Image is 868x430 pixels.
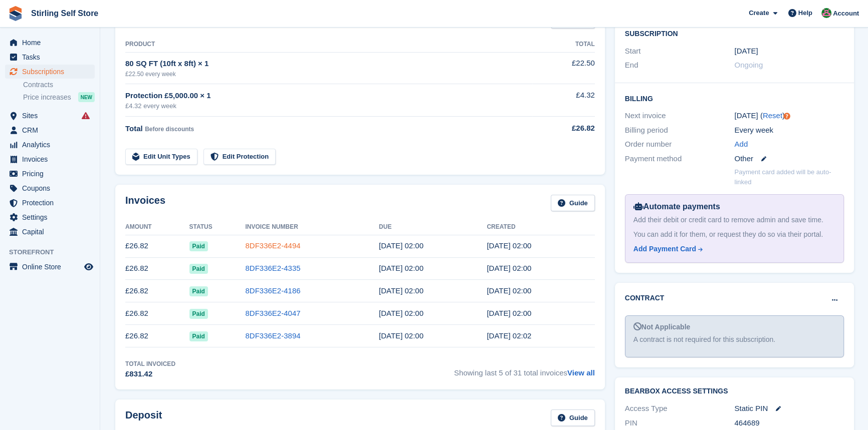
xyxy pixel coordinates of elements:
td: £22.50 [532,52,594,84]
div: Add Payment Card [633,244,696,254]
h2: Invoices [125,195,165,211]
a: Guide [551,195,595,211]
th: Due [379,219,487,235]
h2: BearBox Access Settings [625,387,844,395]
time: 2025-09-06 01:00:00 UTC [379,331,423,340]
span: Total [125,124,143,133]
a: menu [5,210,95,224]
div: £831.42 [125,368,175,380]
span: CRM [22,123,82,137]
div: £26.82 [532,123,594,134]
h2: Contract [625,293,665,303]
div: Add their debit or credit card to remove admin and save time. [633,215,835,225]
span: Account [833,9,859,19]
time: 2025-09-05 01:02:42 UTC [487,331,531,340]
a: Reset [763,111,782,120]
a: 8DF336E2-4047 [245,309,300,317]
th: Product [125,37,532,53]
a: menu [5,138,95,152]
div: You can add it for them, or request they do so via their portal. [633,229,835,240]
div: Static PIN [734,403,844,414]
span: Analytics [22,138,82,152]
a: Stirling Self Store [27,5,102,22]
a: menu [5,196,95,210]
span: Paid [189,309,208,319]
div: Protection £5,000.00 × 1 [125,90,532,102]
td: £26.82 [125,280,189,302]
time: 2025-03-07 01:00:00 UTC [734,46,758,57]
a: Preview store [83,261,95,273]
div: PIN [625,417,735,429]
td: £26.82 [125,302,189,325]
span: Sites [22,109,82,123]
div: Order number [625,139,735,150]
div: [DATE] ( ) [734,110,844,122]
th: Total [532,37,594,53]
td: £26.82 [125,257,189,280]
div: Other [734,153,844,165]
span: Storefront [9,247,100,257]
span: Price increases [23,93,71,102]
div: Tooltip anchor [782,112,791,121]
div: Start [625,46,735,57]
span: Before discounts [145,126,194,133]
div: Automate payments [633,201,835,213]
span: Coupons [22,181,82,195]
h2: Subscription [625,28,844,38]
span: Tasks [22,50,82,64]
a: menu [5,260,95,274]
span: Help [798,8,812,18]
div: Billing period [625,125,735,136]
span: Create [749,8,769,18]
time: 2025-09-19 01:00:55 UTC [487,286,531,295]
span: Capital [22,225,82,239]
a: Price increases NEW [23,92,95,103]
span: Invoices [22,152,82,166]
a: menu [5,109,95,123]
a: menu [5,65,95,79]
h2: Billing [625,93,844,103]
time: 2025-09-12 01:00:19 UTC [487,309,531,317]
a: Add [734,139,748,150]
a: menu [5,152,95,166]
time: 2025-09-13 01:00:00 UTC [379,309,423,317]
a: menu [5,225,95,239]
h2: Deposit [125,409,162,426]
div: Payment method [625,153,735,165]
span: Paid [189,286,208,296]
time: 2025-09-27 01:00:00 UTC [379,264,423,272]
div: A contract is not required for this subscription. [633,334,835,345]
td: £26.82 [125,325,189,347]
a: menu [5,123,95,137]
td: £26.82 [125,235,189,257]
td: £4.32 [532,84,594,117]
span: Protection [22,196,82,210]
span: Pricing [22,167,82,181]
div: End [625,60,735,71]
time: 2025-09-26 01:00:02 UTC [487,264,531,272]
th: Status [189,219,246,235]
a: menu [5,181,95,195]
a: 8DF336E2-3894 [245,331,300,340]
div: 80 SQ FT (10ft x 8ft) × 1 [125,58,532,70]
span: Paid [189,331,208,341]
a: Contracts [23,80,95,90]
th: Amount [125,219,189,235]
div: Not Applicable [633,322,835,332]
div: Every week [734,125,844,136]
a: Guide [551,409,595,426]
div: £22.50 every week [125,70,532,79]
i: Smart entry sync failures have occurred [82,112,90,120]
a: 8DF336E2-4494 [245,241,300,250]
span: Settings [22,210,82,224]
th: Created [487,219,594,235]
th: Invoice Number [245,219,379,235]
div: £4.32 every week [125,101,532,111]
span: Paid [189,241,208,251]
a: menu [5,167,95,181]
span: Subscriptions [22,65,82,79]
div: Access Type [625,403,735,414]
time: 2025-10-03 01:00:47 UTC [487,241,531,250]
a: 8DF336E2-4335 [245,264,300,272]
a: menu [5,36,95,50]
